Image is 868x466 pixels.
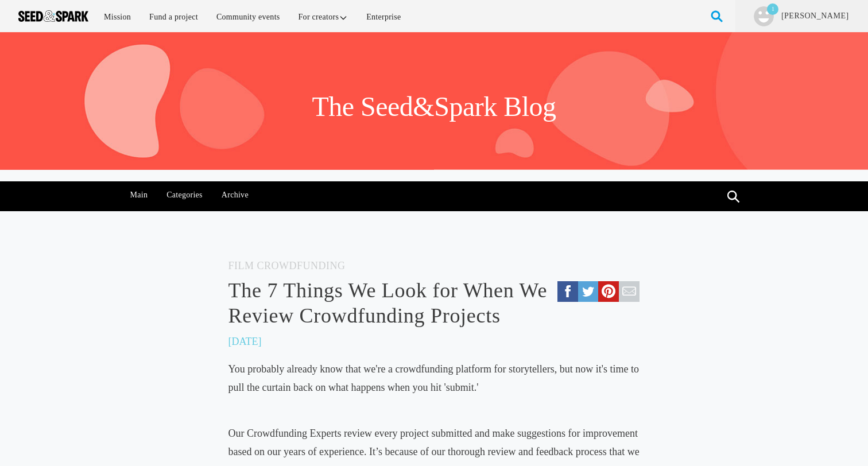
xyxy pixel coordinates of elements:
[312,90,556,124] h1: The Seed&Spark Blog
[767,3,778,15] p: 1
[228,257,640,274] h5: Film Crowdfunding
[228,278,640,328] a: The 7 Things We Look for When We Review Crowdfunding Projects
[780,10,850,22] a: [PERSON_NAME]
[208,5,288,29] a: Community events
[141,5,206,29] a: Fund a project
[290,5,356,29] a: For creators
[228,332,262,351] p: [DATE]
[18,10,88,22] img: Seed amp; Spark
[754,6,774,26] img: user.png
[96,5,139,29] a: Mission
[358,5,409,29] a: Enterprise
[215,181,254,209] a: Archive
[124,181,154,209] a: Main
[161,181,209,209] a: Categories
[228,363,640,393] span: You probably already know that we're a crowdfunding platform for storytellers, but now it's time ...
